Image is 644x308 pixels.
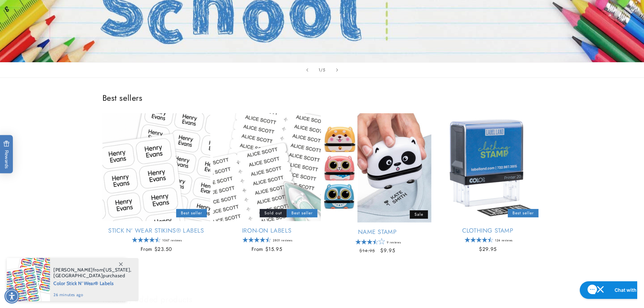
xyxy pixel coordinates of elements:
[213,227,321,235] a: Iron-On Labels
[53,273,103,279] span: [GEOGRAPHIC_DATA]
[324,228,431,236] a: Name Stamp
[38,8,67,15] h2: Chat with us
[3,140,10,168] span: Rewards
[103,267,130,273] span: [US_STATE]
[300,63,315,77] button: Previous slide
[320,67,323,73] span: /
[102,93,542,103] h2: Best sellers
[576,279,637,301] iframe: Gorgias live chat messenger
[53,267,93,273] span: [PERSON_NAME]
[53,279,132,287] span: Color Stick N' Wear® Labels
[330,63,344,77] button: Next slide
[53,267,132,279] span: from , purchased
[434,227,542,235] a: Clothing Stamp
[3,2,75,20] button: Gorgias live chat
[53,292,132,298] span: 26 minutes ago
[102,113,542,260] ul: Slider
[102,294,542,305] h2: Recently added products
[4,289,19,304] div: Accessibility Menu
[318,67,320,73] span: 1
[102,227,210,235] a: Stick N' Wear Stikins® Labels
[323,67,326,73] span: 5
